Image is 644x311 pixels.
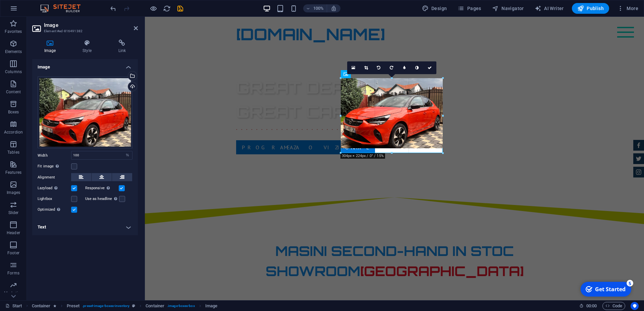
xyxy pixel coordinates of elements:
[53,304,56,308] i: Element contains an animation
[422,5,447,12] span: Design
[5,29,22,34] p: Favorites
[32,59,138,71] h4: Image
[32,219,138,235] h4: Text
[32,40,70,54] h4: Image
[385,61,398,74] a: Rotate right 90°
[631,302,639,310] button: Usercentrics
[5,302,22,310] a: Click to cancel selection. Double-click to open Pages
[419,3,450,14] button: Design
[614,3,641,14] button: More
[85,184,119,192] label: Responsive
[373,61,385,74] a: Rotate left 90°
[38,184,71,192] label: Lazyload
[424,61,436,74] a: Confirm ( Ctrl ⏎ )
[38,154,71,157] label: Width
[7,270,19,276] p: Forms
[360,61,373,74] a: Crop mode
[38,195,71,203] label: Lightbox
[205,302,217,310] span: Click to select. Double-click to edit
[176,5,184,12] i: Save (Ctrl+S)
[5,49,22,54] p: Elements
[579,302,597,310] h6: Session time
[167,302,195,310] span: . image-boxes-box
[7,230,20,236] p: Header
[5,170,21,175] p: Features
[85,195,119,203] label: Use as headline
[303,4,327,12] button: 100%
[605,302,622,310] span: Code
[163,4,171,12] button: reload
[347,61,360,74] a: Select files from the file manager, stock photos, or upload file(s)
[7,250,19,256] p: Footer
[132,304,135,308] i: This element is a customizable preset
[535,5,564,12] span: AI Writer
[67,302,80,310] span: Click to select. Double-click to edit
[458,5,481,12] span: Pages
[7,150,19,155] p: Tables
[602,302,625,310] button: Code
[176,4,184,12] button: save
[50,1,56,7] div: 5
[411,61,424,74] a: Greyscale
[617,5,638,12] span: More
[577,5,604,12] span: Publish
[163,5,171,12] i: Reload page
[5,69,22,74] p: Columns
[455,3,484,14] button: Pages
[331,5,337,11] i: On resize automatically adjust zoom level to fit chosen device.
[18,6,49,14] div: Get Started
[398,61,411,74] a: Blur
[572,3,609,14] button: Publish
[419,3,450,14] div: Design (Ctrl+Alt+Y)
[4,3,54,17] div: Get Started 5 items remaining, 0% complete
[39,4,89,12] img: Editor Logo
[586,302,597,310] span: 00 00
[8,210,19,215] p: Slider
[109,4,117,12] button: undo
[70,40,106,54] h4: Style
[38,76,132,149] div: IMG-20250901-WA0053-s3bWdWi3mxEIRv424tiZZQ.jpg
[32,302,51,310] span: Click to select. Double-click to edit
[44,22,138,28] h2: Image
[4,129,23,135] p: Accordion
[146,302,164,310] span: Click to select. Double-click to edit
[492,5,524,12] span: Navigator
[106,40,138,54] h4: Link
[7,190,20,195] p: Images
[32,302,218,310] nav: breadcrumb
[340,153,385,159] div: 304px × 224px / 0° / 15%
[8,109,19,115] p: Boxes
[591,303,592,308] span: :
[532,3,567,14] button: AI Writer
[44,28,124,34] h3: Element #ed-816491382
[149,4,157,12] button: Click here to leave preview mode and continue editing
[109,5,117,12] i: Undo: Change image (Ctrl+Z)
[4,291,22,296] p: Marketing
[6,89,21,95] p: Content
[38,206,71,214] label: Optimized
[38,162,71,170] label: Fit image
[82,302,129,310] span: . preset-image-boxes-inventory
[489,3,527,14] button: Navigator
[313,4,324,12] h6: 100%
[38,173,71,182] label: Alignment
